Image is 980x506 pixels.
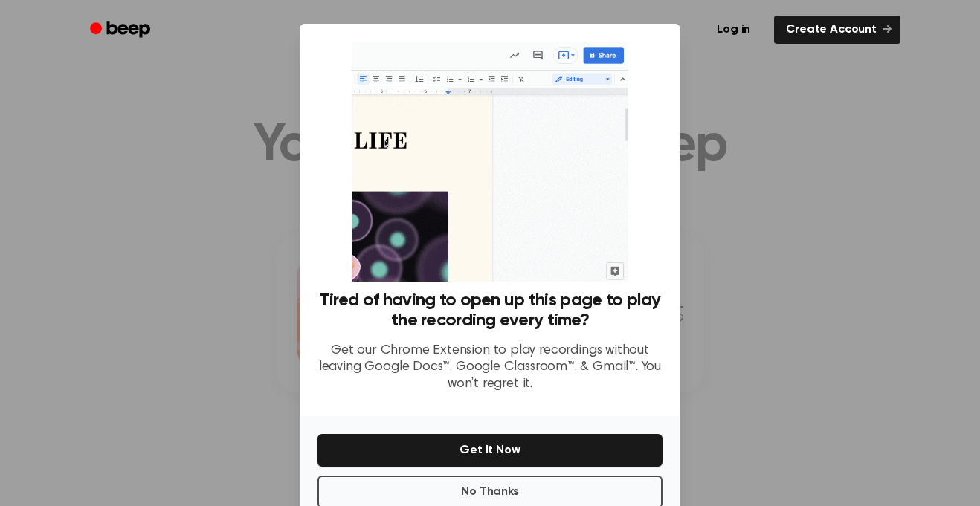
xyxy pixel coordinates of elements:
[80,16,164,45] a: Beep
[702,13,765,47] a: Log in
[352,42,628,282] img: Beep extension in action
[774,16,900,44] a: Create Account
[317,291,663,331] h3: Tired of having to open up this page to play the recording every time?
[317,434,663,467] button: Get It Now
[317,343,663,393] p: Get our Chrome Extension to play recordings without leaving Google Docs™, Google Classroom™, & Gm...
